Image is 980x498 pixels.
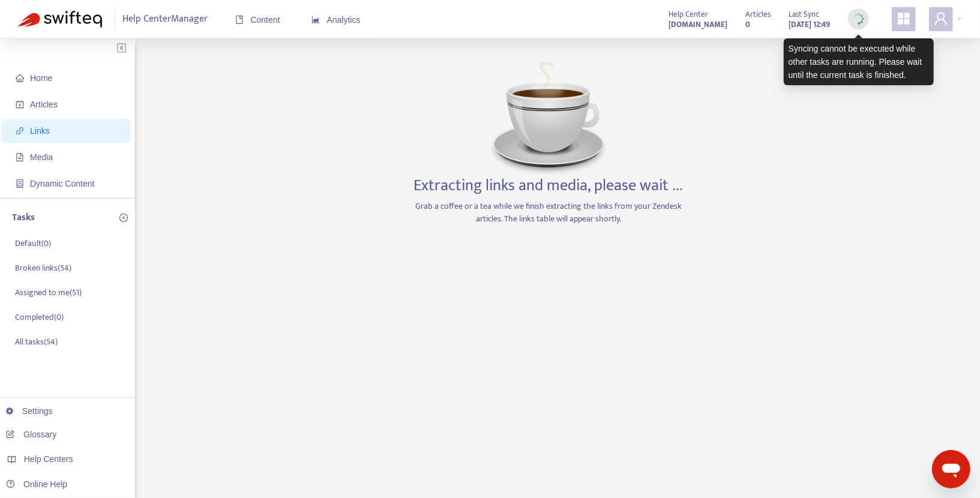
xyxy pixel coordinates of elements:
iframe: Button to launch messaging window [932,450,970,488]
p: Assigned to me ( 51 ) [15,286,82,299]
span: Help Centers [24,454,73,464]
a: Glossary [6,430,56,439]
span: Articles [30,100,58,109]
img: sync_loading.0b5143dde30e3a21642e.gif [851,11,866,26]
span: Help Center Manager [123,8,208,31]
p: Default ( 0 ) [15,237,51,250]
span: user [934,11,948,26]
strong: [DOMAIN_NAME] [669,18,727,31]
span: book [235,16,244,24]
span: account-book [16,100,24,109]
p: All tasks ( 54 ) [15,335,58,348]
span: file-image [16,153,24,161]
p: Grab a coffee or a tea while we finish extracting the links from your Zendesk articles. The links... [407,200,690,225]
span: Analytics [311,15,361,25]
span: Articles [745,8,771,21]
a: Settings [6,406,53,416]
a: [DOMAIN_NAME] [669,17,727,31]
span: container [16,179,24,188]
p: Tasks [12,211,35,225]
span: plus-circle [119,214,128,222]
h3: Extracting links and media, please wait ... [414,176,684,196]
a: Online Help [6,479,67,489]
span: Content [235,15,280,25]
div: Syncing cannot be executed while other tasks are running. Please wait until the current task is f... [784,38,934,85]
span: Home [30,73,52,83]
span: area-chart [311,16,320,24]
span: Last Sync [789,8,819,21]
strong: 0 [745,18,750,31]
strong: [DATE] 12:49 [789,18,830,31]
span: home [16,74,24,82]
span: Help Center [669,8,708,21]
span: Links [30,126,50,136]
p: Broken links ( 54 ) [15,262,71,274]
span: link [16,127,24,135]
span: Media [30,152,53,162]
img: Swifteq [18,11,102,28]
span: appstore [897,11,911,26]
p: Completed ( 0 ) [15,311,64,323]
img: Coffee image [488,56,609,176]
span: Dynamic Content [30,179,94,188]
